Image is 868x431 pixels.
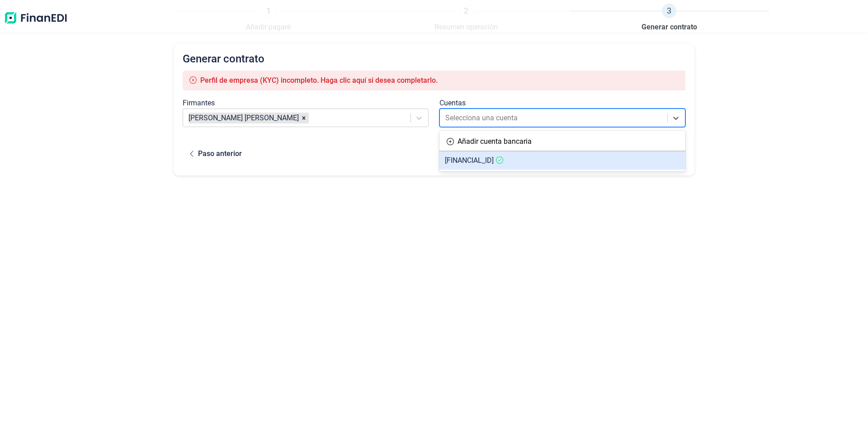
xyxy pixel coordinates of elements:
a: 3Generar contrato [642,4,697,33]
span: 3 [662,4,676,18]
h2: Generar contrato [183,52,685,65]
div: Remove LUIS [299,113,309,123]
button: Añadir cuenta bancaria [439,133,539,151]
span: [FINANCIAL_ID] [445,156,494,165]
span: Generar contrato [642,22,697,33]
article: [PERSON_NAME] [PERSON_NAME] [189,113,299,123]
button: Paso anterior [183,141,249,166]
img: Logo de aplicación [4,4,68,33]
span: Perfil de empresa (KYC) incompleto. Haga clic aquí si desea completarlo. [200,76,438,85]
div: Cuentas [439,98,685,109]
div: Añadir cuenta bancaria [458,136,532,147]
div: Firmantes [183,98,429,109]
div: Añadir cuenta bancaria [439,133,685,151]
div: Paso anterior [198,148,242,159]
